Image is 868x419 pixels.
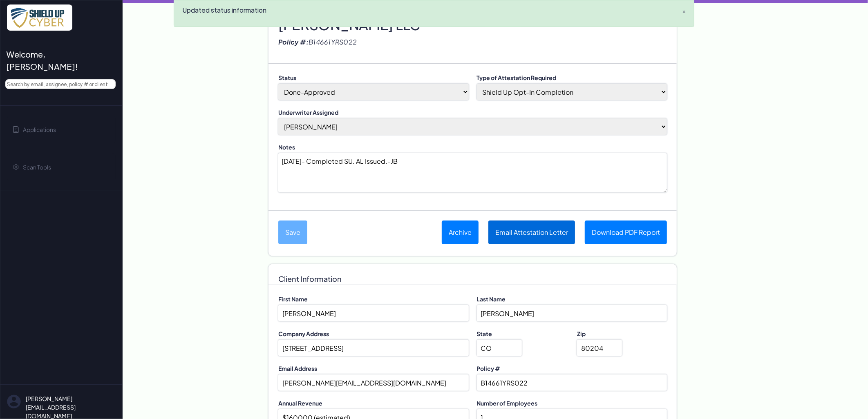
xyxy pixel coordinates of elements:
div: Policy #: [278,34,667,50]
span: Welcome, [PERSON_NAME]! [6,48,109,73]
img: su-uw-user-icon.svg [7,394,21,409]
input: Company Address [278,340,469,356]
button: Close [674,0,694,20]
a: Welcome, [PERSON_NAME]! [7,45,116,76]
button: Archive [442,221,479,244]
label: Email Address [278,364,469,373]
button: Save [278,221,307,244]
label: Underwriter Assigned [278,108,667,117]
input: Search by email, assignee, policy # or client [5,79,116,89]
label: Policy # [477,364,667,373]
input: First name [278,305,469,321]
input: Policy Number [477,374,667,391]
label: Type of Attestation Required [477,74,667,82]
label: First Name [278,295,469,303]
a: Scan Tools [7,153,116,181]
label: Company Address [278,330,469,338]
img: application-icon.svg [13,126,19,133]
h4: Client Information [278,268,667,281]
button: Email Attestation Letter [488,221,575,244]
a: Applications [7,116,116,143]
input: Zip [577,340,622,356]
label: Annual Revenue [278,399,469,408]
label: Zip [577,330,667,338]
p: Updated status information [182,5,668,15]
span: B14661YRS022 [309,38,357,46]
input: email address [278,374,469,391]
label: Notes [278,143,667,152]
span: Scan Tools [23,163,51,172]
input: Last name [477,305,667,321]
label: Last Name [477,295,667,303]
label: Status [278,74,469,82]
img: gear-icon.svg [13,164,19,170]
label: State [477,330,567,338]
img: x7pemu0IxLxkcbZJZdzx2HwkaHwO9aaLS0XkQIJL.png [7,4,72,31]
span: Applications [23,125,56,134]
span: × [682,7,686,16]
a: Download PDF Report [585,221,667,244]
label: Number of Employees [477,399,667,408]
input: State [477,340,522,356]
